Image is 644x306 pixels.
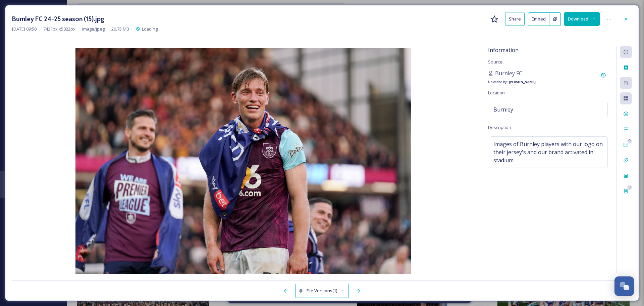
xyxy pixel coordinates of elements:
[528,12,549,26] button: Embed
[74,40,113,44] div: Keywords by Traffic
[12,26,37,32] span: [DATE] 09:50
[18,39,23,44] img: tab_domain_overview_orange.svg
[564,12,600,26] button: Download
[627,185,632,190] div: 0
[11,11,16,16] img: logo_orange.svg
[488,46,519,54] span: Information
[488,80,508,84] span: Uploaded by:
[488,124,511,130] span: Description
[12,48,474,275] img: Burnley%20FC%2024-25%20season%20(15).jpg
[493,140,604,164] span: Images of Burnley players with our logo on their jersey's and our brand activated in stadium
[17,17,74,23] div: Domain: [DOMAIN_NAME]
[11,17,16,23] img: website_grey.svg
[493,105,513,114] span: Burnley
[295,284,349,298] button: File Versions(1)
[19,11,33,16] div: v 4.0.25
[25,40,60,44] div: Domain Overview
[488,59,502,65] span: Source
[488,90,505,96] span: Location
[614,276,634,296] button: Open Chat
[142,26,161,32] span: Loading...
[67,39,72,44] img: tab_keywords_by_traffic_grey.svg
[82,26,105,32] span: image/jpeg
[505,12,525,26] button: Share
[111,26,129,32] span: 20.75 MB
[495,69,522,77] span: Burnley FC
[12,14,104,24] h3: Burnley FC 24-25 season (15).jpg
[509,80,536,84] strong: [PERSON_NAME]
[627,139,632,143] div: 0
[43,26,75,32] span: 7421 px x 5022 px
